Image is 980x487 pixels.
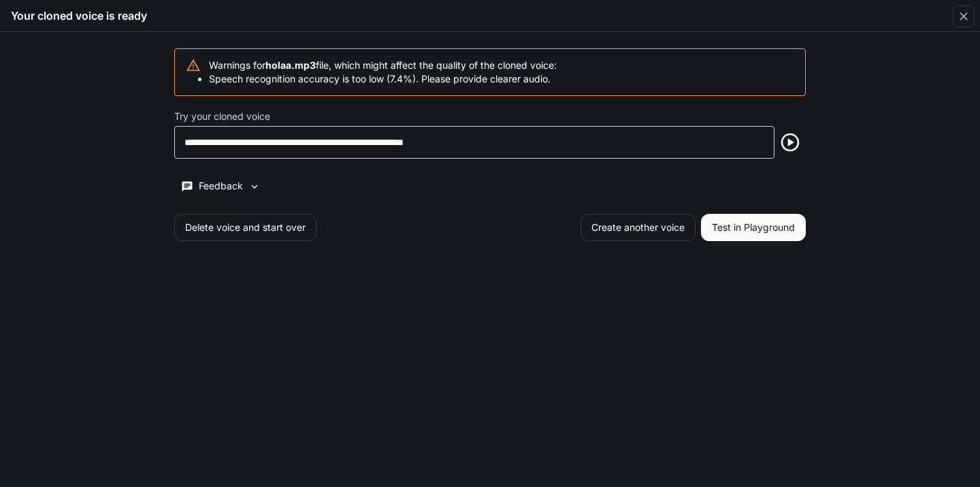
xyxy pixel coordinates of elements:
button: Test in Playground [701,214,806,241]
button: Create another voice [581,214,696,241]
button: Feedback [174,175,267,198]
h5: Your cloned voice is ready [11,8,147,23]
p: Try your cloned voice [174,112,270,121]
div: Warnings for file, which might affect the quality of the cloned voice: [209,53,557,91]
button: Delete voice and start over [174,214,316,241]
b: holaa.mp3 [265,59,316,71]
li: Speech recognition accuracy is too low (7.4%). Please provide clearer audio. [209,72,557,86]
